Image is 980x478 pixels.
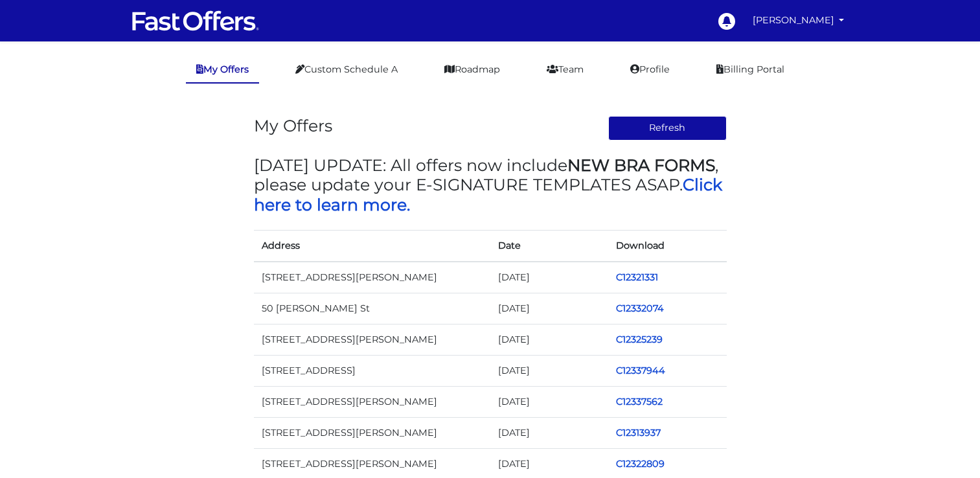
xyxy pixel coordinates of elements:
td: 50 [PERSON_NAME] St [254,293,490,324]
a: C12313937 [616,427,661,438]
a: Custom Schedule A [285,57,408,82]
a: Billing Portal [706,57,795,82]
td: [STREET_ADDRESS][PERSON_NAME] [254,324,490,355]
td: [DATE] [490,386,609,417]
td: [DATE] [490,418,609,449]
a: C12337944 [616,365,665,376]
a: C12337562 [616,396,663,407]
a: Team [536,57,594,82]
h3: My Offers [254,116,332,135]
td: [STREET_ADDRESS] [254,355,490,386]
button: Refresh [608,116,727,141]
a: C12325239 [616,334,663,345]
a: C12322809 [616,458,665,470]
td: [DATE] [490,324,609,355]
td: [STREET_ADDRESS][PERSON_NAME] [254,418,490,449]
a: Roadmap [434,57,510,82]
td: [STREET_ADDRESS][PERSON_NAME] [254,262,490,293]
a: [PERSON_NAME] [747,8,850,33]
h3: [DATE] UPDATE: All offers now include , please update your E-SIGNATURE TEMPLATES ASAP. [254,155,727,214]
a: C12321331 [616,271,658,283]
th: Address [254,230,490,262]
a: C12332074 [616,302,664,314]
a: My Offers [186,57,259,84]
td: [DATE] [490,355,609,386]
td: [DATE] [490,262,609,293]
td: [DATE] [490,293,609,324]
td: [STREET_ADDRESS][PERSON_NAME] [254,386,490,417]
strong: NEW BRA FORMS [567,155,715,175]
a: Profile [620,57,680,82]
th: Date [490,230,609,262]
a: Click here to learn more. [254,175,722,214]
th: Download [608,230,727,262]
